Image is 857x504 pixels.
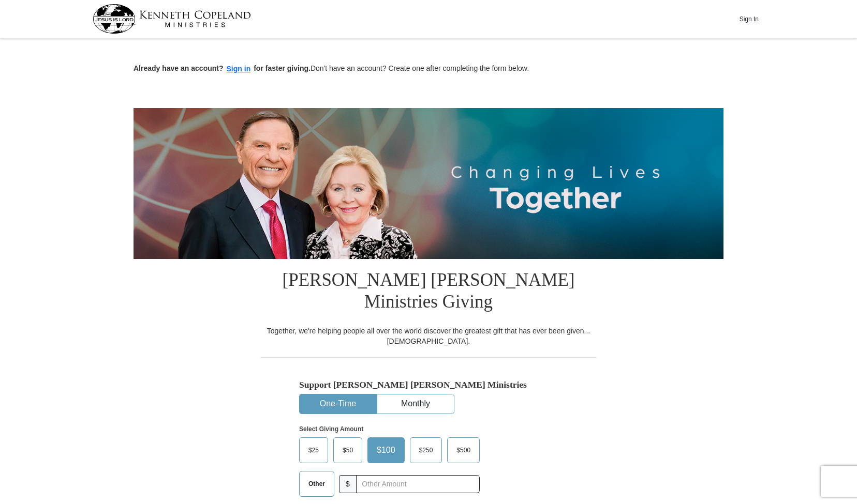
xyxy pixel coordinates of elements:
p: Don't have an account? Create one after completing the form below. [134,63,723,75]
span: $500 [451,442,476,458]
span: $250 [414,442,438,458]
strong: Select Giving Amount [299,425,363,433]
button: Monthly [377,394,454,414]
button: One-Time [300,394,376,414]
span: $ [339,475,357,493]
button: Sign In [733,11,764,27]
div: Together, we're helping people all over the world discover the greatest gift that has ever been g... [260,326,597,346]
img: kcm-header-logo.svg [93,4,251,34]
span: $100 [372,442,401,458]
h1: [PERSON_NAME] [PERSON_NAME] Ministries Giving [260,259,597,326]
button: Sign in [224,63,254,75]
span: $50 [337,442,358,458]
strong: Already have an account? for faster giving. [134,64,311,72]
span: Other [303,476,330,492]
h5: Support [PERSON_NAME] [PERSON_NAME] Ministries [299,379,558,390]
input: Other Amount [356,475,480,493]
span: $25 [303,442,324,458]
